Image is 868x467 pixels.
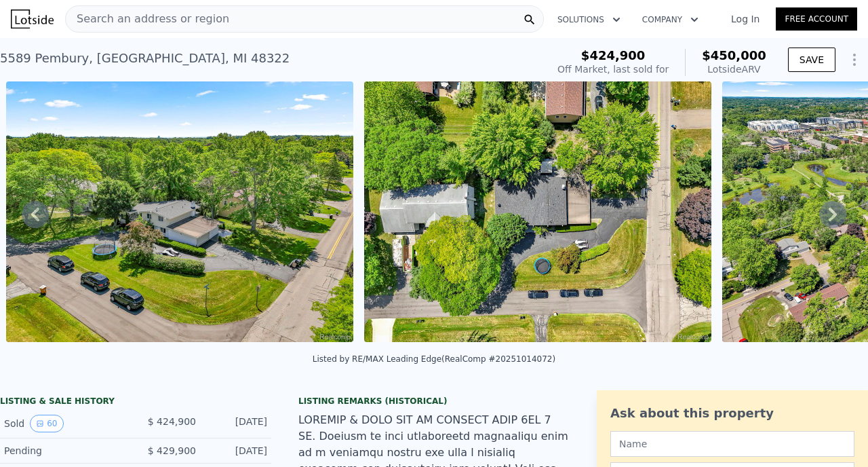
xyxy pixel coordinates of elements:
img: Lotside [11,10,54,29]
a: Log In [715,12,776,26]
button: Solutions [547,7,631,32]
a: Free Account [776,7,857,31]
div: Pending [4,444,125,457]
img: Sale: 166955703 Parcel: 57607162 [364,81,711,342]
div: Lotside ARV [702,62,766,76]
button: Company [631,7,709,32]
span: Search an address or region [66,11,229,27]
img: Sale: 166955703 Parcel: 57607162 [6,81,353,342]
div: Ask about this property [610,404,854,423]
button: View historical data [30,415,63,432]
button: Show Options [841,46,868,73]
div: Listed by RE/MAX Leading Edge (RealComp #20251014072) [313,354,555,364]
span: $ 429,900 [148,445,196,456]
div: [DATE] [207,444,267,457]
div: Listing Remarks (Historical) [298,396,570,407]
span: $450,000 [702,48,766,62]
input: Name [610,431,854,457]
div: Sold [4,415,125,432]
div: [DATE] [207,415,267,432]
div: Off Market, last sold for [557,62,669,76]
span: $424,900 [581,48,646,62]
span: $ 424,900 [148,416,196,427]
button: SAVE [788,48,835,72]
